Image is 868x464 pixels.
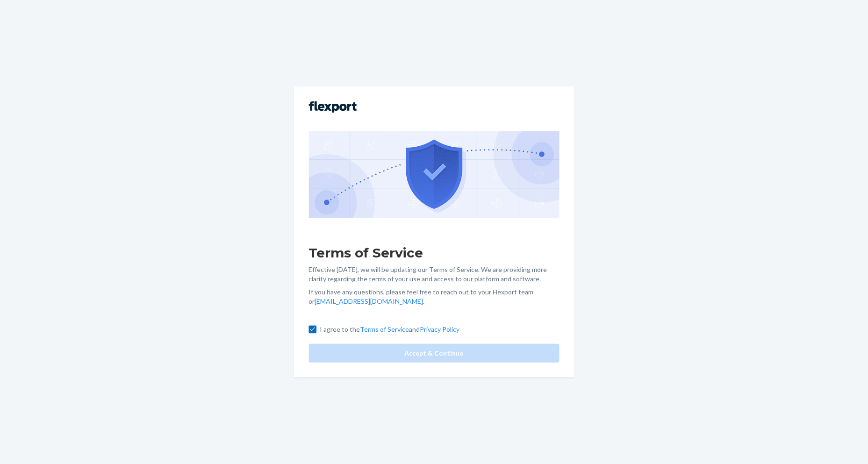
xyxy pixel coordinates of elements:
h1: Terms of Service [309,244,560,261]
p: Effective [DATE], we will be updating our Terms of Service. We are providing more clarity regardi... [309,265,560,284]
a: Terms of Service [360,325,409,333]
a: Privacy Policy [420,325,460,333]
p: If you have any questions, please feel free to reach out to your Flexport team or . [309,287,560,306]
a: [EMAIL_ADDRESS][DOMAIN_NAME] [315,297,423,305]
p: I agree to the and [320,325,460,334]
button: Accept & Continue [309,344,560,363]
img: Flexport logo [309,101,357,113]
img: GDPR Compliance [309,131,560,218]
input: I agree to theTerms of ServiceandPrivacy Policy [309,326,316,333]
